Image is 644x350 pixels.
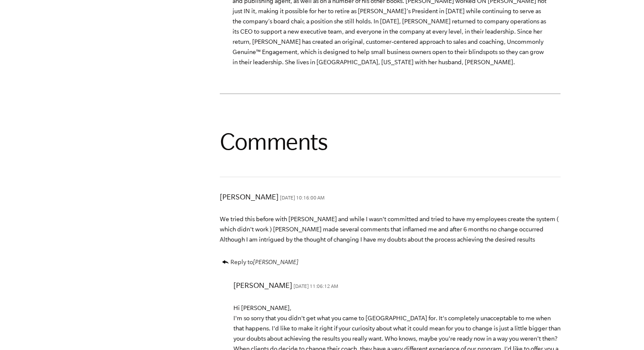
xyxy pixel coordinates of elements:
[220,214,561,245] p: We tried this before with [PERSON_NAME] and while I wasn't committed and tried to have my employe...
[233,279,292,292] h4: [PERSON_NAME]
[220,258,301,266] button: Reply to[PERSON_NAME]
[220,191,279,203] h4: [PERSON_NAME]
[253,259,299,265] em: [PERSON_NAME]
[293,283,338,289] div: [DATE] 11:06:12 AM
[280,195,325,200] div: [DATE] 10:16:00 AM
[220,128,561,155] h2: Comments
[601,309,644,350] iframe: Chat Widget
